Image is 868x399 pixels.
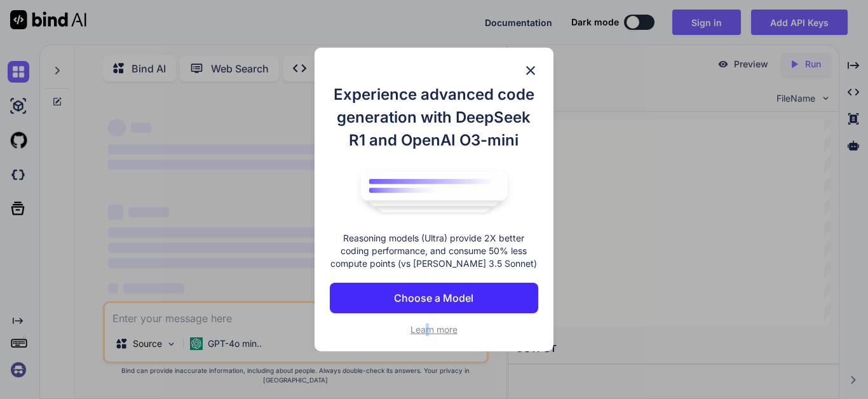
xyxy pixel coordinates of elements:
[330,232,538,270] p: Reasoning models (Ultra) provide 2X better coding performance, and consume 50% less compute point...
[394,290,473,306] p: Choose a Model
[523,63,538,78] img: close
[351,165,517,219] img: bind logo
[330,83,538,152] h1: Experience advanced code generation with DeepSeek R1 and OpenAI O3-mini
[330,283,538,313] button: Choose a Model
[410,324,458,335] span: Learn more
